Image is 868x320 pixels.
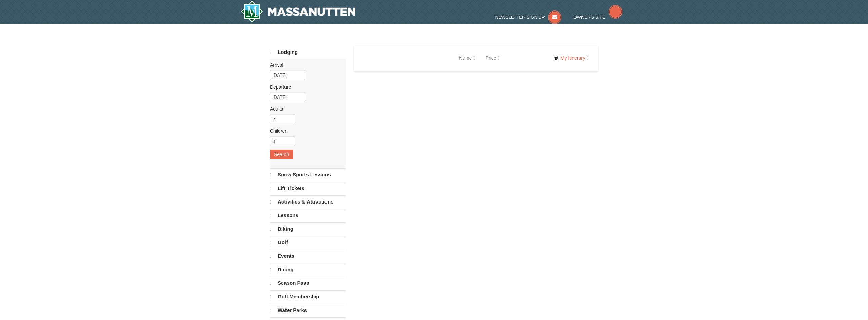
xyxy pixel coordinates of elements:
label: Departure [270,84,340,90]
label: Children [270,128,340,134]
a: Golf Membership [270,290,346,303]
a: Lodging [270,46,346,59]
a: Newsletter Sign Up [495,15,562,20]
a: Season Pass [270,277,346,290]
a: Name [454,51,480,65]
label: Arrival [270,62,340,68]
a: Lessons [270,209,346,222]
a: My Itinerary [550,53,593,63]
a: Massanutten Resort [241,1,355,22]
a: Price [480,51,505,65]
span: Owner's Site [574,15,606,20]
a: Owner's Site [574,15,623,20]
a: Events [270,250,346,262]
a: Lift Tickets [270,182,346,195]
label: Adults [270,106,340,112]
a: Golf [270,236,346,249]
a: Activities & Attractions [270,195,346,208]
img: Massanutten Resort Logo [241,1,355,22]
a: Water Parks [270,304,346,317]
span: Newsletter Sign Up [495,15,545,20]
button: Search [270,150,293,159]
a: Biking [270,222,346,235]
a: Snow Sports Lessons [270,168,346,181]
a: Dining [270,263,346,276]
